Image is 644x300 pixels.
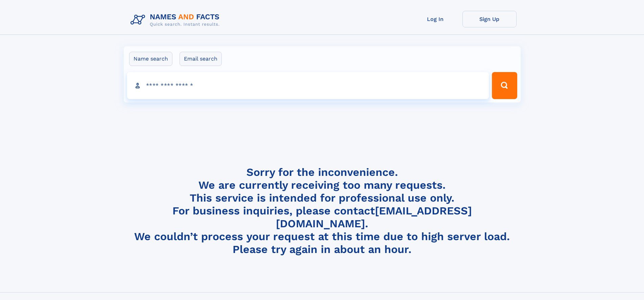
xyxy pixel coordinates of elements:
[128,166,517,256] h4: Sorry for the inconvenience. We are currently receiving too many requests. This service is intend...
[128,11,225,29] img: Logo Names and Facts
[129,52,172,66] label: Name search
[408,11,462,27] a: Log In
[492,72,517,99] button: Search Button
[276,204,472,230] a: [EMAIL_ADDRESS][DOMAIN_NAME]
[180,52,222,66] label: Email search
[462,11,517,27] a: Sign Up
[127,72,489,99] input: search input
